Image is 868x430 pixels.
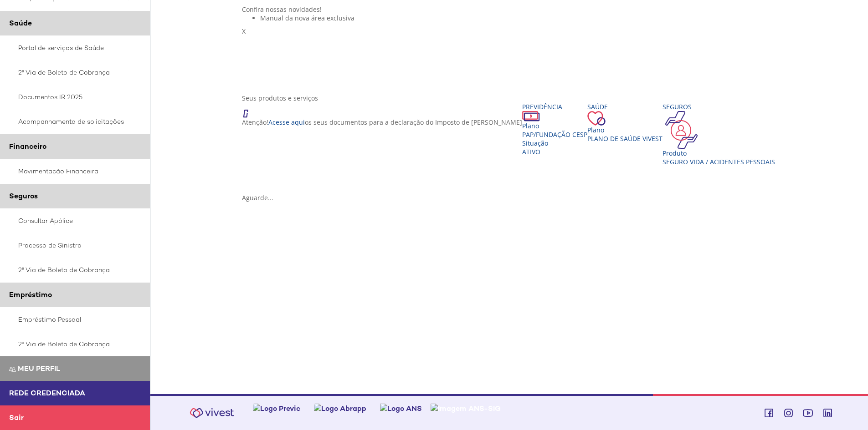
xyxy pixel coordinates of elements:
a: Previdência PlanoPAP/Fundação CESP SituaçãoAtivo [522,102,587,156]
footer: Vivest [150,394,868,430]
div: Aguarde... [242,193,783,202]
span: Saúde [9,18,32,28]
span: Manual da nova área exclusiva [260,14,354,22]
img: Meu perfil [9,366,16,373]
img: ico_coracao.png [587,111,606,126]
section: <span lang="en" dir="ltr">ProdutosCard</span> [242,94,783,202]
img: ico_seguros.png [663,111,700,149]
span: X [242,27,246,35]
iframe: Iframe [242,211,783,375]
a: Seguros Produto Seguro Vida / Acidentes Pessoais [663,102,775,166]
div: Saúde [587,102,663,111]
img: Logo Previc [253,404,300,413]
img: Logo ANS [380,404,422,413]
section: <span lang="en" dir="ltr">IFrameProdutos</span> [242,211,783,377]
div: Seguros [663,102,775,111]
img: Imagem ANS-SIG [431,404,501,413]
a: Saúde PlanoPlano de Saúde VIVEST [587,102,663,143]
div: Produto [663,149,775,157]
img: Logo Abrapp [314,404,366,413]
div: Situação [522,139,587,147]
span: Rede Credenciada [9,388,85,398]
div: Previdência [522,102,587,111]
section: <span lang="pt-BR" dir="ltr">Visualizador do Conteúdo da Web</span> 1 [242,5,783,85]
div: Plano [522,121,587,130]
span: Meu perfil [18,364,60,373]
a: Acesse aqui [268,118,305,126]
div: Seguro Vida / Acidentes Pessoais [663,157,775,166]
img: ico_dinheiro.png [522,111,540,121]
p: Atenção! os seus documentos para a declaração do Imposto de [PERSON_NAME] [242,118,522,126]
div: Seus produtos e serviços [242,94,783,102]
span: Financeiro [9,142,46,151]
img: Vivest [185,403,239,423]
div: Plano [587,126,663,134]
span: Ativo [522,147,540,156]
div: Confira nossas novidades! [242,5,783,14]
span: Plano de Saúde VIVEST [587,134,663,143]
span: Sair [9,413,24,422]
span: Empréstimo [9,290,52,299]
img: ico_atencao.png [242,102,257,118]
span: Seguros [9,191,38,201]
span: PAP/Fundação CESP [522,130,587,139]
